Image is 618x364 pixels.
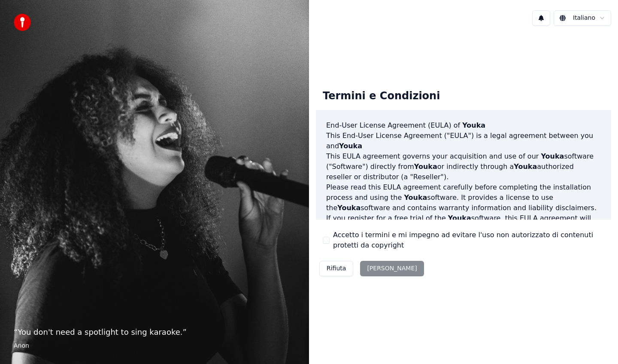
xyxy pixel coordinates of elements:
footer: Anon [14,342,295,350]
span: Youka [462,121,485,129]
span: Youka [541,152,564,160]
p: If you register for a free trial of the software, this EULA agreement will also govern that trial... [326,213,601,254]
label: Accetto i termini e mi impegno ad evitare l'uso non autorizzato di contenuti protetti da copyright [333,230,604,251]
span: Youka [404,193,427,202]
span: Youka [448,214,471,222]
span: Youka [337,204,360,212]
p: “ You don't need a spotlight to sing karaoke. ” [14,326,295,338]
p: This EULA agreement governs your acquisition and use of our software ("Software") directly from o... [326,151,601,182]
span: Youka [514,162,537,171]
p: This End-User License Agreement ("EULA") is a legal agreement between you and [326,131,601,151]
img: youka [14,14,31,31]
div: Termini e Condizioni [316,83,447,110]
h3: End-User License Agreement (EULA) of [326,120,601,131]
span: Youka [339,142,362,150]
span: Youka [414,162,437,171]
p: Please read this EULA agreement carefully before completing the installation process and using th... [326,182,601,213]
button: Rifiuta [319,261,353,276]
